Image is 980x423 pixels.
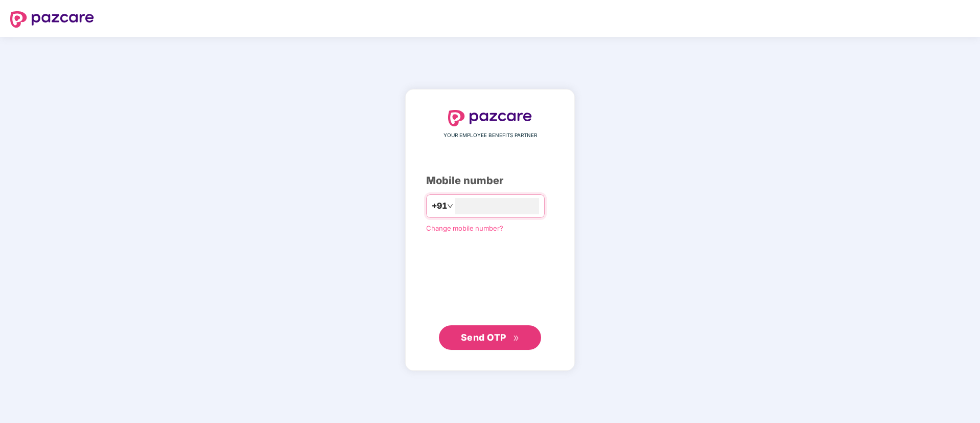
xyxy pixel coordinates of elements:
[426,224,503,232] a: Change mobile number?
[439,325,541,350] button: Send OTPdouble-right
[10,11,94,28] img: logo
[444,131,537,140] span: YOUR EMPLOYEE BENEFITS PARTNER
[448,110,532,126] img: logo
[432,199,447,212] span: +91
[513,335,520,342] span: double-right
[447,203,453,209] span: down
[426,173,554,189] div: Mobile number
[461,332,506,343] span: Send OTP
